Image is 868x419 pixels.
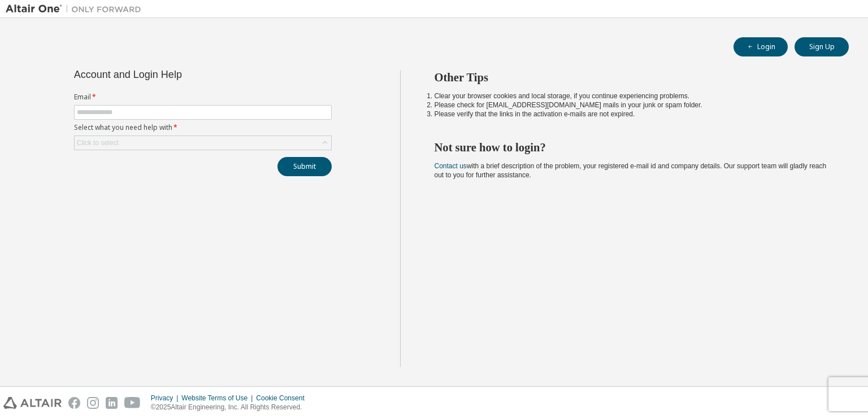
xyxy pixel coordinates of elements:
span: with a brief description of the problem, your registered e-mail id and company details. Our suppo... [435,162,827,179]
li: Clear your browser cookies and local storage, if you continue experiencing problems. [435,91,829,101]
button: Sign Up [795,37,849,56]
img: linkedin.svg [106,397,118,409]
label: Select what you need help with [74,123,332,132]
button: Login [734,37,788,56]
div: Website Terms of Use [181,394,256,403]
h2: Not sure how to login? [435,140,829,155]
img: youtube.svg [124,397,141,409]
a: Contact us [435,162,467,170]
h2: Other Tips [435,70,829,85]
img: instagram.svg [87,397,99,409]
div: Click to select [77,138,119,147]
div: Account and Login Help [74,70,280,79]
div: Click to select [75,136,331,150]
li: Please verify that the links in the activation e-mails are not expired. [435,110,829,119]
img: Altair One [6,3,147,15]
button: Submit [277,157,332,176]
div: Cookie Consent [256,394,311,403]
p: © 2025 Altair Engineering, Inc. All Rights Reserved. [151,403,311,412]
img: facebook.svg [68,397,80,409]
div: Privacy [151,394,181,403]
img: altair_logo.svg [3,397,62,409]
label: Email [74,93,332,102]
li: Please check for [EMAIL_ADDRESS][DOMAIN_NAME] mails in your junk or spam folder. [435,101,829,110]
